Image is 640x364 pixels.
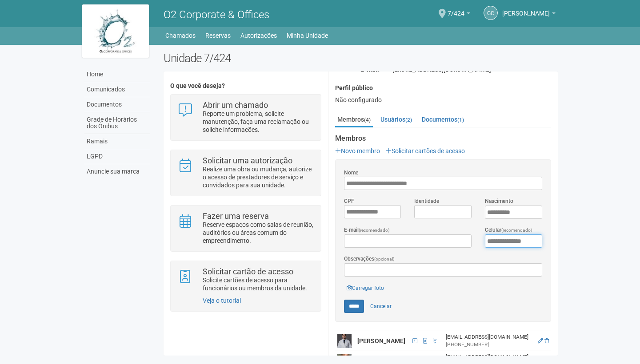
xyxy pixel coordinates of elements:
[170,83,321,89] h4: O que você deseja?
[501,228,532,233] span: (recomendado)
[335,135,551,142] strong: Membros
[84,112,150,134] a: Grade de Horários dos Ônibus
[82,4,149,58] img: logo.jpg
[84,67,150,82] a: Home
[203,165,314,189] p: Realize uma obra ou mudança, autorize o acesso de prestadores de serviço e convidados para sua un...
[344,226,390,234] label: E-mail
[448,1,464,17] span: 7/424
[344,169,358,177] label: Nome
[374,257,395,261] span: (opcional)
[203,297,241,304] a: Veja o tutorial
[205,29,231,42] a: Reservas
[203,110,314,134] p: Reporte um problema, solicite manutenção, faça uma reclamação ou solicite informações.
[485,197,513,205] label: Nascimento
[84,134,150,149] a: Ramais
[177,212,314,245] a: Fazer uma reserva Reserve espaços como salas de reunião, auditórios ou áreas comum do empreendime...
[335,113,373,127] a: Membros(4)
[84,164,150,179] a: Anuncie sua marca
[164,8,269,21] span: O2 Corporate & Offices
[203,156,292,165] strong: Solicitar uma autorização
[378,113,414,126] a: Usuários(2)
[502,11,556,18] a: [PERSON_NAME]
[386,147,465,154] a: Solicitar cartões de acesso
[203,221,314,245] p: Reserve espaços como salas de reunião, auditórios ou áreas comum do empreendimento.
[335,147,380,154] a: Novo membro
[405,117,412,123] small: (2)
[485,226,532,234] label: Celular
[344,197,354,205] label: CPF
[164,51,558,65] h2: Unidade 7/424
[359,228,390,233] span: (recomendado)
[335,85,551,91] h4: Perfil público
[484,6,498,20] a: GC
[203,100,268,110] strong: Abrir um chamado
[360,66,379,73] strong: E-mail
[446,333,532,341] div: [EMAIL_ADDRESS][DOMAIN_NAME]
[364,117,371,123] small: (4)
[446,341,532,348] div: [PHONE_NUMBER]
[165,29,196,42] a: Chamados
[337,334,352,348] img: user.png
[344,283,387,293] a: Carregar foto
[335,96,551,104] div: Não configurado
[287,29,328,42] a: Minha Unidade
[457,117,464,123] small: (1)
[84,82,150,97] a: Comunicados
[414,197,439,205] label: Identidade
[203,276,314,292] p: Solicite cartões de acesso para funcionários ou membros da unidade.
[365,300,396,313] a: Cancelar
[84,149,150,164] a: LGPD
[203,211,269,221] strong: Fazer uma reserva
[446,353,532,361] div: [EMAIL_ADDRESS][DOMAIN_NAME]
[177,157,314,189] a: Solicitar uma autorização Realize uma obra ou mudança, autorize o acesso de prestadores de serviç...
[448,11,470,18] a: 7/424
[357,337,405,344] strong: [PERSON_NAME]
[84,97,150,112] a: Documentos
[177,101,314,134] a: Abrir um chamado Reporte um problema, solicite manutenção, faça uma reclamação ou solicite inform...
[240,29,277,42] a: Autorizações
[344,255,395,263] label: Observações
[420,113,466,126] a: Documentos(1)
[538,338,543,344] a: Editar membro
[203,267,293,276] strong: Solicitar cartão de acesso
[544,338,549,344] a: Excluir membro
[177,268,314,292] a: Solicitar cartão de acesso Solicite cartões de acesso para funcionários ou membros da unidade.
[502,1,550,17] span: Guilherme Cruz Braga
